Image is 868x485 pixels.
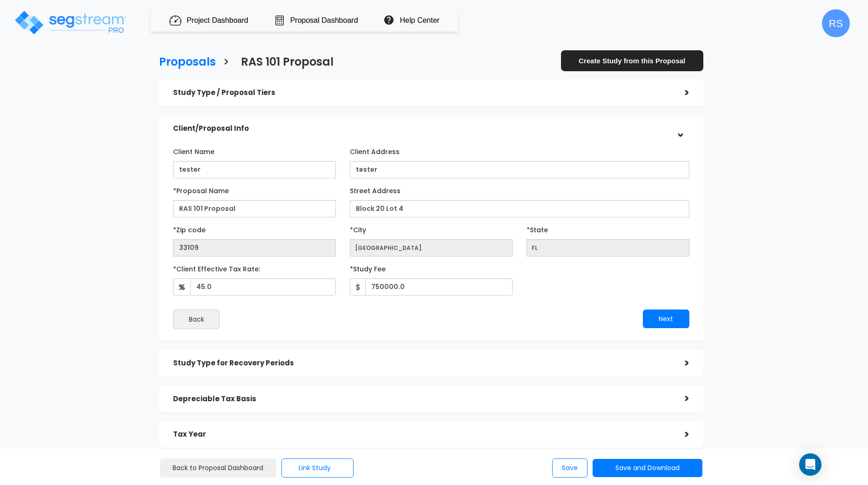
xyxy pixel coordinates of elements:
span: RS [822,9,850,37]
label: *Client Effective Tax Rate: [173,261,260,274]
a: Proposal Dashboard [290,16,358,25]
label: *State [527,222,548,235]
h5: Client/Proposal Info [173,125,671,133]
button: Next [643,310,689,328]
a: Help Center [400,15,440,26]
h5: Study Type / Proposal Tiers [173,89,671,97]
div: > [671,391,689,406]
div: Open Intercom Messenger [799,453,821,476]
h5: Study Type for Recovery Periods [173,359,671,367]
label: Client Name [173,144,214,156]
label: Client Address [350,144,400,156]
button: Save [552,458,588,478]
a: Back to Proposal Dashboard [160,458,276,478]
label: *Zip code [173,222,206,235]
div: > [671,356,689,370]
button: Back [173,310,220,329]
h3: Proposals [159,56,216,70]
a: Create Study from this Proposal [561,50,703,71]
button: Link Study [281,458,354,478]
button: Save and Download [593,459,702,477]
a: RAS 101 Proposal [234,47,334,75]
label: *Proposal Name [173,183,229,195]
div: > [671,427,689,442]
label: Street Address [350,183,401,195]
img: Logo [13,9,127,36]
a: Proposals [152,47,216,75]
h3: RAS 101 Proposal [241,56,334,70]
h5: Tax Year [173,431,671,438]
h3: > [223,56,229,70]
label: *Study Fee [350,261,386,274]
div: > [671,86,689,100]
a: Project Dashboard [187,16,248,25]
label: *City [350,222,366,235]
div: > [673,119,687,138]
h5: Depreciable Tax Basis [173,395,671,403]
